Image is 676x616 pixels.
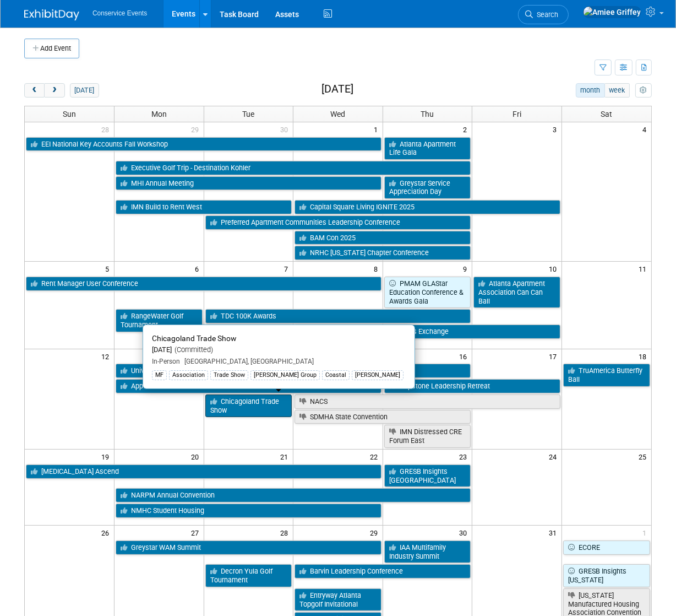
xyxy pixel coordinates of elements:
span: 11 [637,262,651,275]
span: 23 [458,450,472,463]
a: Barvin Leadership Conference [295,564,471,579]
button: week [604,83,630,98]
div: Trade Show [210,370,248,380]
span: 24 [548,450,561,463]
span: Sun [63,110,76,118]
button: myCustomButton [635,83,652,98]
div: [PERSON_NAME] Group [250,370,320,380]
span: 27 [190,526,204,539]
span: 1 [373,122,383,136]
a: NACS [295,395,560,409]
a: TDC 100K Awards [205,309,471,323]
a: Capstone Leadership Retreat [384,379,560,393]
a: Preferred Apartment Communities Leadership Conference [205,215,471,230]
a: Appfolio Customer Conference [116,379,381,393]
div: Association [169,370,208,380]
a: IAA Multifamily Industry Summit [384,541,471,563]
span: 4 [641,122,651,136]
a: [MEDICAL_DATA] Ascend [26,464,381,479]
span: Fri [513,110,521,118]
span: Chicagoland Trade Show [152,334,236,343]
a: Executive Golf Trip - Destination Kohler [116,161,471,175]
a: Entryway Atlanta Topgolf Invitational [295,588,381,611]
span: 28 [279,526,293,539]
a: MHI Annual Meeting [116,176,381,191]
button: next [44,83,64,98]
span: 9 [462,262,472,275]
span: 5 [104,262,114,275]
a: SDMHA State Convention [295,410,471,424]
span: 22 [369,450,383,463]
span: [GEOGRAPHIC_DATA], [GEOGRAPHIC_DATA] [180,358,314,365]
span: Conservice Events [92,9,147,17]
div: Coastal [322,370,350,380]
a: IMN Build to Rent West [116,200,292,214]
span: (Committed) [172,345,213,354]
a: Search [518,5,569,24]
a: BAM Con 2025 [295,231,471,245]
span: 7 [283,262,293,275]
span: 20 [190,450,204,463]
span: 1 [641,526,651,539]
a: NRHC [US_STATE] Chapter Conference [295,246,471,260]
span: 8 [373,262,383,275]
span: Search [533,10,558,19]
span: 18 [637,349,651,363]
a: TruAmerica Butterfly Ball [563,364,650,386]
i: Personalize Calendar [640,87,647,94]
span: Mon [151,110,167,118]
span: 3 [552,122,561,136]
span: Sat [601,110,612,118]
span: 26 [100,526,114,539]
span: In-Person [152,358,180,365]
a: ECORE [563,541,650,555]
button: [DATE] [70,83,99,98]
span: 10 [548,262,561,275]
span: 12 [100,349,114,363]
span: 31 [548,526,561,539]
a: RangeWater Golf Tournament [116,309,203,332]
a: IMN Distressed CRE Forum East [384,425,471,447]
a: Interface Senior Housing Business Exchange [295,325,560,339]
a: Greystar Service Appreciation Day [384,176,471,199]
span: Wed [330,110,345,118]
span: 30 [279,122,293,136]
img: ExhibitDay [24,9,79,20]
span: 19 [100,450,114,463]
a: EEI National Key Accounts Fall Workshop [26,137,381,152]
span: Tue [242,110,254,118]
a: GRESB Insights [US_STATE] [563,564,650,587]
span: 29 [190,122,204,136]
a: GRESB Insights [GEOGRAPHIC_DATA] [384,464,471,487]
span: 21 [279,450,293,463]
a: Atlanta Apartment Life Gala [384,137,471,160]
a: Decron Yula Golf Tournament [205,564,292,587]
span: 30 [458,526,472,539]
div: MF [152,370,167,380]
div: [PERSON_NAME] [352,370,404,380]
a: Chicagoland Trade Show [205,395,292,417]
span: Thu [421,110,434,118]
a: NMHC Student Housing [116,504,381,518]
a: Atlanta Apartment Association Can Can Ball [473,277,560,308]
a: Rent Manager User Conference [26,277,381,291]
span: 17 [548,349,561,363]
div: [DATE] [152,345,406,355]
a: University Partners’ Level Up Conference [116,364,471,378]
a: PMAM GLAStar Education Conference & Awards Gala [384,277,471,308]
a: NARPM Annual Convention [116,488,471,502]
h2: [DATE] [321,83,353,95]
a: Greystar WAM Summit [116,541,381,555]
img: Amiee Griffey [583,6,641,18]
button: Add Event [24,39,79,58]
span: 28 [100,122,114,136]
a: Capital Square Living IGNITE 2025 [295,200,560,214]
button: prev [24,83,45,98]
span: 25 [637,450,651,463]
span: 6 [194,262,204,275]
span: 29 [369,526,383,539]
button: month [576,83,605,98]
span: 2 [462,122,472,136]
span: 16 [458,349,472,363]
